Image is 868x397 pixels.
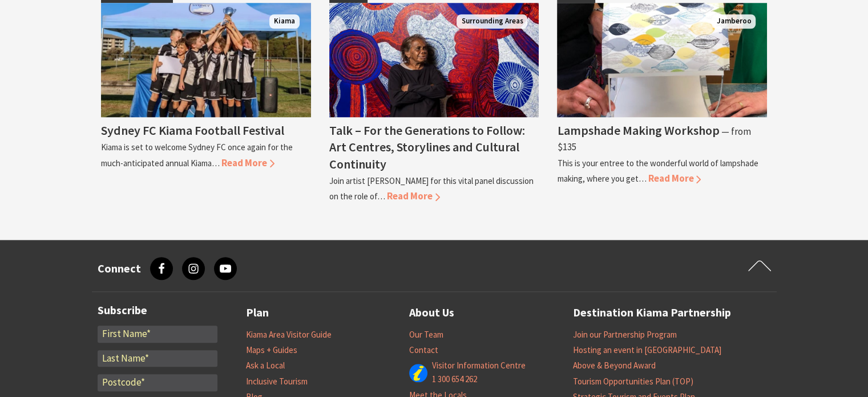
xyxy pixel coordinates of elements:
a: Maps + Guides [246,344,297,356]
input: First Name* [98,326,217,343]
span: Kiama [269,14,300,29]
a: Plan [246,303,269,322]
a: 1 300 654 262 [432,374,477,385]
a: Hosting an event in [GEOGRAPHIC_DATA] [573,344,721,356]
p: Join artist [PERSON_NAME] for this vital panel discussion on the role of… [329,175,534,202]
p: This is your entree to the wonderful world of lampshade making, where you get… [557,158,758,184]
h3: Subscribe [98,303,217,317]
span: Read More [648,172,701,185]
img: 2 pairs of hands making a lampshade [557,3,767,117]
h4: Sydney FC Kiama Football Festival [101,122,284,138]
a: Tourism Opportunities Plan (TOP) [573,376,693,387]
img: Betty Pumani Kuntiwa stands in front of her large scale painting [329,3,539,117]
span: Read More [221,157,274,169]
a: About Us [409,303,454,322]
span: Jamberoo [712,14,756,29]
input: Last Name* [98,350,217,367]
a: Join our Partnership Program [573,329,677,340]
a: Above & Beyond Award [573,360,656,371]
input: Postcode* [98,374,217,391]
span: Read More [387,190,440,202]
a: Visitor Information Centre [432,360,526,371]
a: Inclusive Tourism [246,376,308,387]
img: sfc-kiama-football-festival-2 [101,3,311,117]
a: Destination Kiama Partnership [573,303,731,322]
h4: Lampshade Making Workshop [557,122,719,138]
h4: Talk – For the Generations to Follow: Art Centres, Storylines and Cultural Continuity [329,122,525,171]
span: Surrounding Areas [457,14,527,29]
a: Our Team [409,329,443,340]
a: Ask a Local [246,360,285,371]
p: Kiama is set to welcome Sydney FC once again for the much-anticipated annual Kiama… [101,142,293,168]
a: Kiama Area Visitor Guide [246,329,332,340]
h3: Connect [98,262,141,275]
a: Contact [409,344,438,356]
